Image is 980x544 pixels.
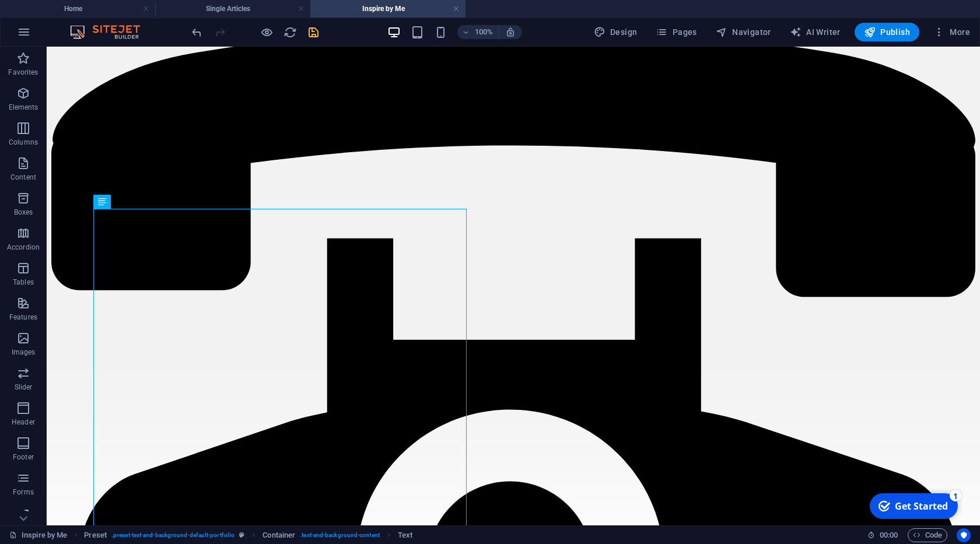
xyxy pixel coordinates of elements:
[13,278,34,287] p: Tables
[10,173,36,182] p: Content
[300,528,380,542] span: . text-and-background-content
[8,68,38,77] p: Favorites
[475,25,494,39] h6: 100%
[32,11,85,24] div: Get Started
[716,26,771,38] span: Navigator
[656,26,696,38] span: Pages
[651,23,701,41] button: Pages
[86,1,98,13] div: 1
[239,532,244,538] i: This element is a customizable preset
[12,348,36,357] p: Images
[310,2,466,15] h4: Inspire by Me
[711,23,776,41] button: Navigator
[190,25,204,39] button: undo
[283,25,297,39] button: reload
[589,23,642,41] div: Design (Ctrl+Alt+Y)
[14,208,33,217] p: Boxes
[9,528,67,542] a: Click to cancel selection. Double-click to open Pages
[785,23,845,41] button: AI Writer
[9,138,38,147] p: Columns
[306,25,320,39] button: save
[589,23,642,41] button: Design
[913,528,942,542] span: Code
[9,103,38,112] p: Elements
[111,528,235,542] span: . preset-text-and-background-default-portfolio
[398,528,412,542] span: Click to select. Double-click to edit
[155,2,310,15] h4: Single Articles
[929,23,975,41] button: More
[262,528,295,542] span: Click to select. Double-click to edit
[260,25,274,39] button: Click here to leave preview mode and continue editing
[855,23,919,41] button: Publish
[6,5,94,30] div: Get Started 1 items remaining, 80% complete
[67,25,155,39] img: Editor Logo
[84,528,412,542] nav: breadcrumb
[957,528,971,542] button: Usercentrics
[888,531,890,539] span: :
[864,26,910,38] span: Publish
[457,25,499,39] button: 100%
[880,528,898,542] span: 00 00
[908,528,947,542] button: Code
[594,26,638,38] span: Design
[190,26,204,39] i: Undo: Change text (Ctrl+Z)
[9,313,37,322] p: Features
[13,452,34,462] p: Footer
[12,417,35,427] p: Header
[84,528,107,542] span: Click to select. Double-click to edit
[283,26,297,39] i: Reload page
[7,243,40,252] p: Accordion
[13,487,34,497] p: Forms
[867,528,898,542] h6: Session time
[933,26,970,38] span: More
[15,382,33,392] p: Slider
[790,26,841,38] span: AI Writer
